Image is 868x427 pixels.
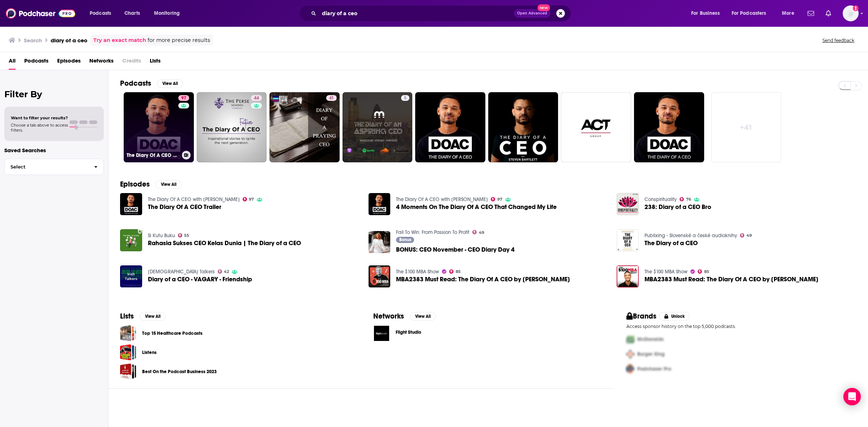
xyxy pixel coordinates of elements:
button: View All [156,180,182,189]
button: View All [140,312,166,321]
span: For Podcasters [732,8,766,18]
a: Si Kutu Buku [148,232,175,239]
h2: Networks [373,312,404,321]
img: User Profile [843,5,859,21]
a: Networks [89,55,114,70]
span: 41 [329,95,334,102]
a: The Diary Of A CEO Trailer [148,204,221,210]
h3: The Diary Of A CEO with [PERSON_NAME] [127,152,179,158]
span: 97 [497,198,502,201]
div: Open Intercom Messenger [843,388,861,405]
a: The Diary Of A CEO with Steven Bartlett [148,196,240,202]
span: Logged in as evankrask [843,5,859,21]
a: EpisodesView All [120,180,182,189]
button: View All [157,79,183,88]
span: 238: Diary of a CEO Bro [644,204,711,210]
a: Rahasia Sukses CEO Kelas Dunia | The Diary of a CEO [148,240,301,246]
span: 76 [686,198,691,201]
a: 97 [491,197,502,201]
img: Second Pro Logo [624,347,637,362]
a: Diary of a CEO - VAGARY - Friendship [148,276,252,282]
span: Lists [150,55,161,70]
span: Bonus [399,238,411,242]
span: 97 [181,95,186,102]
a: Show notifications dropdown [805,7,817,20]
span: 55 [184,234,189,237]
a: Listens [142,349,157,356]
h2: Lists [120,312,134,321]
a: Podcasts [24,55,48,70]
span: All [9,55,16,70]
a: The Diary of a CEO [644,240,698,246]
span: 97 [249,198,254,201]
img: Flight Studio logo [373,325,390,342]
span: Choose a tab above to access filters. [11,123,68,133]
a: 44 [251,95,262,101]
a: PodcastsView All [120,79,183,88]
button: open menu [777,8,803,19]
button: open menu [149,8,189,19]
button: open menu [85,8,120,19]
img: The Diary of a CEO [617,229,639,251]
button: open menu [686,8,729,19]
button: Open AdvancedNew [514,9,550,18]
a: 4 Moments On The Diary Of A CEO That Changed My Life [396,204,557,210]
a: 49 [740,233,752,238]
a: Top 15 Healthcare Podcasts [142,329,203,337]
a: Episodes [57,55,81,70]
img: Podchaser - Follow, Share and Rate Podcasts [6,7,75,20]
h2: Episodes [120,180,150,189]
img: MBA2383 Must Read: The Diary Of A CEO by Steven Bartlett [369,265,391,287]
a: 42 [218,269,229,274]
button: View All [410,312,436,321]
span: Flight Studio [396,329,421,335]
a: 4 Moments On The Diary Of A CEO That Changed My Life [369,193,391,215]
img: 238: Diary of a CEO Bro [617,193,639,215]
span: McDonalds [637,336,664,342]
a: 41 [269,92,340,162]
a: 5 [401,95,409,101]
a: Fail To Win: From Passion To Profit [396,229,469,235]
h2: Filter By [4,89,104,99]
img: Third Pro Logo [624,362,637,376]
a: 97 [243,197,254,201]
a: 76 [680,197,691,201]
span: 49 [479,231,484,234]
p: Saved Searches [4,147,104,154]
span: 85 [456,270,461,273]
button: Show profile menu [843,5,859,21]
span: Listens [120,344,136,360]
input: Search podcasts, credits, & more... [319,8,514,19]
span: for more precise results [148,36,210,44]
span: New [537,4,550,11]
a: The $100 MBA Show [644,269,688,275]
span: Select [5,165,88,169]
span: 49 [746,234,752,237]
a: BONUS: CEO November - CEO Diary Day 4 [396,247,515,253]
a: BONUS: CEO November - CEO Diary Day 4 [369,231,391,253]
span: MBA2383 Must Read: The Diary Of A CEO by [PERSON_NAME] [644,276,818,282]
span: For Business [691,8,720,18]
a: 49 [472,230,484,234]
img: The Diary Of A CEO Trailer [120,193,142,215]
a: ListsView All [120,312,166,321]
span: Podchaser Pro [637,366,671,372]
a: 97 [178,95,189,101]
span: Charts [124,8,140,18]
img: First Pro Logo [624,332,637,347]
span: 5 [404,95,407,102]
span: More [782,8,794,18]
button: Send feedback [820,37,856,43]
img: Diary of a CEO - VAGARY - Friendship [120,265,142,287]
div: Search podcasts, credits, & more... [306,5,578,22]
span: Best On the Podcast Business 2023 [120,363,136,380]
